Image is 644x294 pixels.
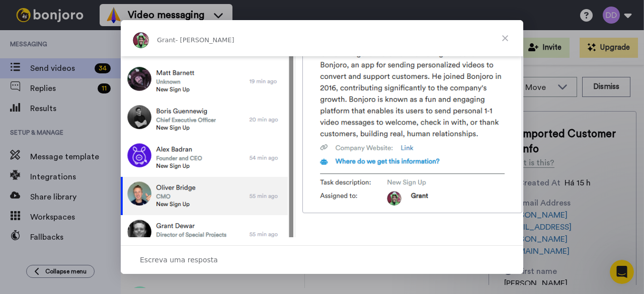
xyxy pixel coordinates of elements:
[133,32,149,48] img: Profile image for Grant
[176,36,234,44] span: - [PERSON_NAME]
[140,253,218,266] span: Escreva uma resposta
[487,20,523,56] span: Fechar
[121,245,523,274] div: Abra a conversa e responda
[157,36,176,44] span: Grant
